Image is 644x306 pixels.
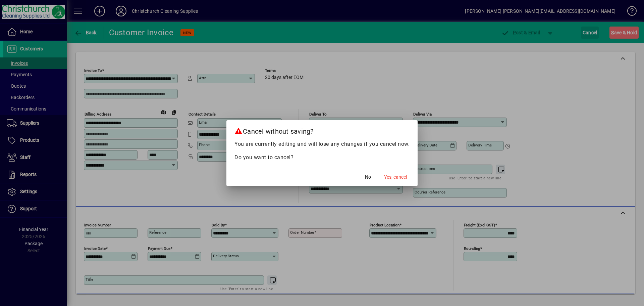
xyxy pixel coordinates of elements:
[226,120,418,140] h2: Cancel without saving?
[234,154,410,162] p: Do you want to cancel?
[365,174,371,181] span: No
[381,171,410,183] button: Yes, cancel
[384,174,407,181] span: Yes, cancel
[234,140,410,148] p: You are currently editing and will lose any changes if you cancel now.
[357,171,379,183] button: No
